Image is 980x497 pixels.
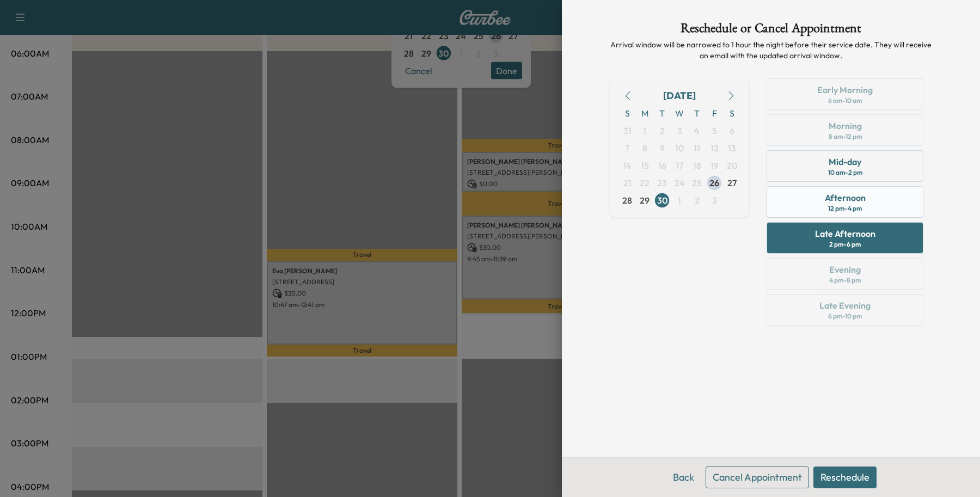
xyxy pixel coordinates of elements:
span: 11 [694,142,700,155]
button: Cancel Appointment [706,467,809,488]
span: T [688,105,706,122]
span: S [723,105,740,122]
span: 17 [676,159,683,172]
span: 30 [657,194,667,207]
span: 29 [640,194,650,207]
span: 28 [622,194,632,207]
span: 10 [675,142,684,155]
span: 16 [658,159,666,172]
button: Reschedule [813,467,877,488]
button: Back [666,467,701,488]
span: 7 [625,142,629,155]
div: Afternoon [825,191,866,204]
div: 12 pm - 4 pm [828,204,862,213]
span: 14 [623,159,632,172]
span: 3 [712,194,717,207]
span: W [671,105,688,122]
h1: Reschedule or Cancel Appointment [610,22,932,39]
span: 15 [641,159,649,172]
span: 19 [710,159,719,172]
span: 3 [677,124,682,137]
span: 9 [660,142,665,155]
span: 26 [709,176,719,189]
span: 12 [710,142,719,155]
span: T [653,105,671,122]
span: 27 [727,176,737,189]
span: S [618,105,636,122]
div: 10 am - 2 pm [828,168,862,177]
div: [DATE] [663,88,696,103]
span: M [636,105,653,122]
span: 6 [730,124,734,137]
span: 18 [693,159,701,172]
span: 31 [623,124,632,137]
span: 20 [727,159,737,172]
span: 1 [678,194,681,207]
span: F [706,105,723,122]
span: 2 [660,124,665,137]
span: 25 [692,176,702,189]
span: 4 [694,124,700,137]
div: Mid-day [829,155,861,168]
div: 2 pm - 6 pm [829,240,861,249]
span: 24 [675,176,685,189]
span: 22 [640,176,650,189]
div: Late Afternoon [815,227,875,240]
span: 23 [657,176,667,189]
span: 2 [695,194,700,207]
span: 8 [642,142,647,155]
span: 1 [643,124,646,137]
span: 13 [728,142,736,155]
span: 5 [712,124,717,137]
p: Arrival window will be narrowed to 1 hour the night before their service date. They will receive ... [610,39,932,61]
span: 21 [623,176,632,189]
